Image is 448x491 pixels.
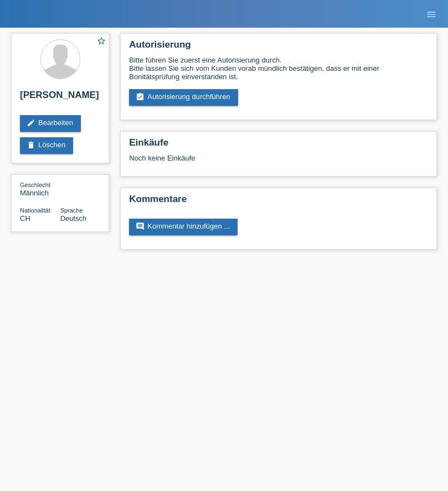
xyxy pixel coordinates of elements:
i: menu [426,9,437,20]
span: Nationalität [20,207,50,214]
a: star_border [96,36,106,48]
span: Geschlecht [20,182,50,188]
h2: Einkäufe [129,137,428,154]
a: assignment_turned_inAutorisierung durchführen [129,89,238,106]
a: editBearbeiten [20,115,81,132]
div: Bitte führen Sie zuerst eine Autorisierung durch. Bitte lassen Sie sich vom Kunden vorab mündlich... [129,56,428,81]
div: Noch keine Einkäufe [129,154,428,170]
h2: Autorisierung [129,39,428,56]
h2: [PERSON_NAME] [20,90,100,106]
i: delete [27,141,35,149]
a: menu [420,11,442,17]
i: assignment_turned_in [136,92,145,101]
span: Deutsch [60,214,87,223]
span: Sprache [60,207,83,214]
a: deleteLöschen [20,137,73,154]
div: Männlich [20,180,60,197]
span: Schweiz [20,214,30,223]
a: commentKommentar hinzufügen ... [129,219,238,235]
i: edit [27,118,35,127]
i: comment [136,222,145,231]
h2: Kommentare [129,194,428,210]
i: star_border [96,36,106,46]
